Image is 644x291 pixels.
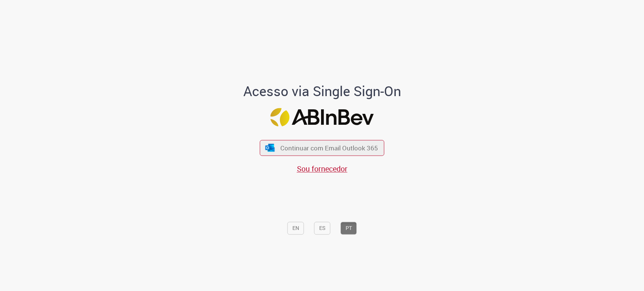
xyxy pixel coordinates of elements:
h1: Acesso via Single Sign-On [217,84,427,99]
img: Logo ABInBev [271,108,374,126]
button: ES [314,222,330,235]
img: ícone Azure/Microsoft 360 [264,144,275,152]
button: ícone Azure/Microsoft 360 Continuar com Email Outlook 365 [260,140,384,156]
span: Continuar com Email Outlook 365 [280,144,378,152]
a: Sou fornecedor [297,164,347,174]
button: PT [341,222,357,235]
button: EN [287,222,304,235]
